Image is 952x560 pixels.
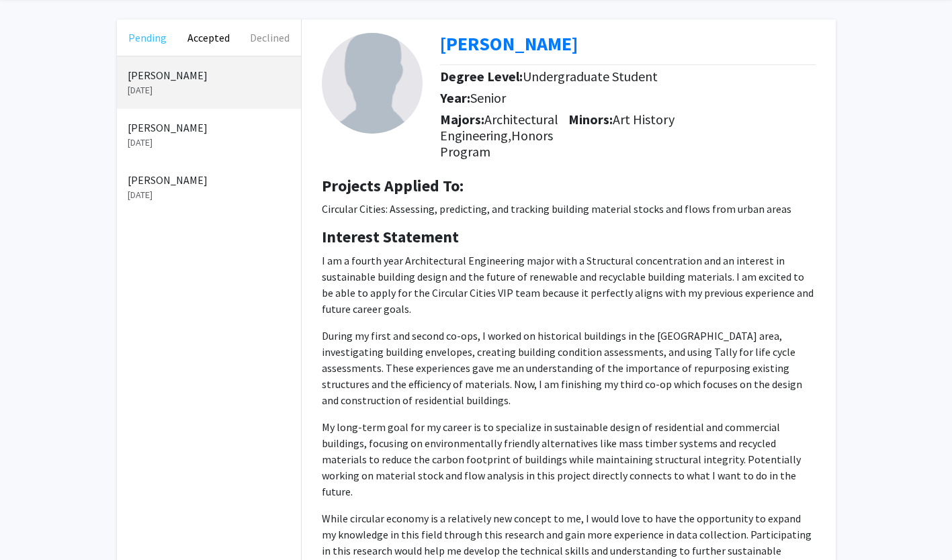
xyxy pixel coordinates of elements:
[440,127,553,160] span: Honors Program
[440,111,558,144] span: Architectural Engineering,
[117,19,178,56] button: Pending
[322,226,459,247] b: Interest Statement
[440,111,484,128] b: Majors:
[322,419,816,500] p: My long-term goal for my career is to specialize in sustainable design of residential and commerc...
[239,19,300,56] button: Declined
[322,33,423,134] img: Profile Picture
[322,328,816,408] p: During my first and second co-ops, I worked on historical buildings in the [GEOGRAPHIC_DATA] area...
[470,89,506,106] span: Senior
[440,32,578,56] a: Opens in a new tab
[10,500,57,550] iframe: Chat
[440,32,578,56] b: [PERSON_NAME]
[322,201,816,217] p: Circular Cities: Assessing, predicting, and tracking building material stocks and flows from urba...
[613,111,675,128] span: Art History
[322,252,816,317] p: I am a fourth year Architectural Engineering major with a Structural concentration and an interes...
[128,67,290,83] p: [PERSON_NAME]
[523,68,658,85] span: Undergraduate Student
[440,68,523,85] b: Degree Level:
[128,136,290,150] p: [DATE]
[568,111,613,128] b: Minors:
[128,120,290,136] p: [PERSON_NAME]
[322,175,464,196] b: Projects Applied To:
[128,188,290,202] p: [DATE]
[440,89,470,106] b: Year:
[178,19,239,56] button: Accepted
[128,83,290,97] p: [DATE]
[128,172,290,188] p: [PERSON_NAME]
